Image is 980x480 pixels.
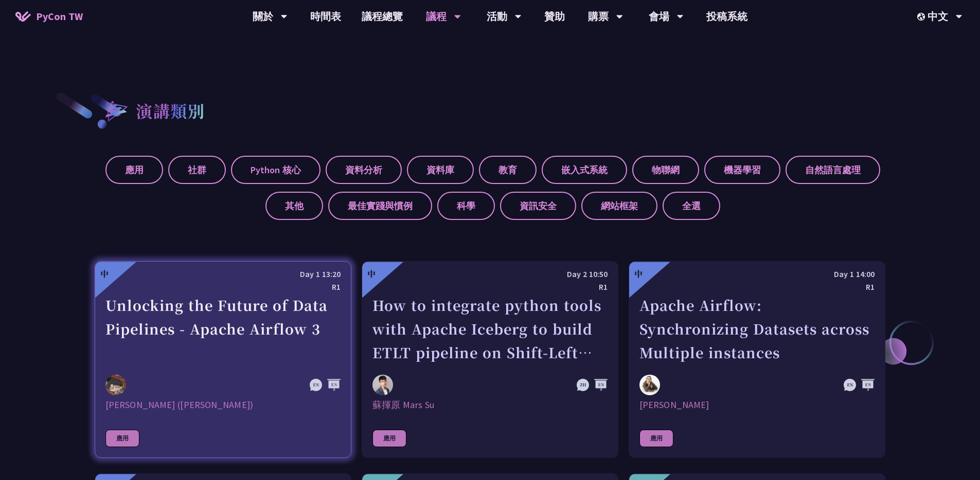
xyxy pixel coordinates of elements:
[639,281,875,293] div: R1
[542,156,627,184] label: 嵌入式系統
[372,375,393,395] img: 蘇揮原 Mars Su
[639,430,673,447] div: 應用
[231,156,320,184] label: Python 核心
[105,375,126,395] img: 李唯 (Wei Lee)
[786,156,880,184] label: 自然語言處理
[639,293,875,364] div: Apache Airflow: Synchronizing Datasets across Multiple instances
[500,192,576,220] label: 資訊安全
[105,268,341,281] div: Day 1 13:20
[437,192,495,220] label: 科學
[5,4,93,29] a: PyCon TW
[95,91,136,130] img: heading-bullet
[367,268,376,280] div: 中
[265,192,323,220] label: 其他
[917,13,928,21] img: Locale Icon
[639,268,875,281] div: Day 1 14:00
[639,399,875,411] div: [PERSON_NAME]
[372,268,608,281] div: Day 2 10:50
[372,430,406,447] div: 應用
[328,192,432,220] label: 最佳實踐與慣例
[479,156,537,184] label: 教育
[407,156,474,184] label: 資料庫
[136,98,205,123] h2: 演講類別
[100,268,109,280] div: 中
[362,261,618,458] a: 中 Day 2 10:50 R1 How to integrate python tools with Apache Iceberg to build ETLT pipeline on Shif...
[15,11,31,22] img: Home icon of PyCon TW 2025
[663,192,720,220] label: 全選
[105,156,163,184] label: 應用
[372,293,608,364] div: How to integrate python tools with Apache Iceberg to build ETLT pipeline on Shift-Left Architecture
[168,156,226,184] label: 社群
[372,281,608,293] div: R1
[105,399,341,411] div: [PERSON_NAME] ([PERSON_NAME])
[105,293,341,364] div: Unlocking the Future of Data Pipelines - Apache Airflow 3
[704,156,780,184] label: 機器學習
[105,281,341,293] div: R1
[372,399,608,411] div: 蘇揮原 Mars Su
[36,9,83,24] span: PyCon TW
[634,268,643,280] div: 中
[105,430,139,447] div: 應用
[95,261,351,458] a: 中 Day 1 13:20 R1 Unlocking the Future of Data Pipelines - Apache Airflow 3 李唯 (Wei Lee) [PERSON_N...
[639,375,660,395] img: Sebastien Crocquevieille
[629,261,885,458] a: 中 Day 1 14:00 R1 Apache Airflow: Synchronizing Datasets across Multiple instances Sebastien Crocq...
[581,192,657,220] label: 網站框架
[632,156,699,184] label: 物聯網
[326,156,402,184] label: 資料分析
